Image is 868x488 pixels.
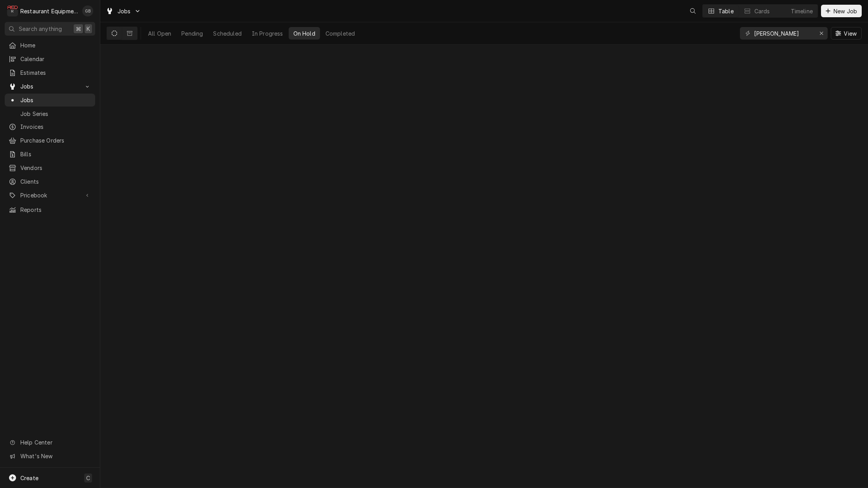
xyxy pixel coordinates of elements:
span: Bills [20,150,91,158]
span: Pricebook [20,191,80,199]
div: On Hold [293,29,315,38]
span: K [87,25,90,33]
span: C [86,474,90,482]
span: Jobs [20,96,91,104]
span: View [842,29,858,38]
div: In Progress [252,29,283,38]
a: Clients [5,175,95,188]
a: Home [5,39,95,52]
span: New Job [832,7,859,15]
span: Search anything [19,25,62,33]
span: Vendors [20,164,91,172]
a: Go to Help Center [5,436,95,449]
div: Pending [181,29,203,38]
a: Reports [5,203,95,216]
input: Keyword search [754,27,813,40]
a: Invoices [5,120,95,133]
button: New Job [821,5,862,17]
div: Table [718,7,734,15]
span: Estimates [20,69,91,77]
button: Erase input [815,27,828,40]
a: Vendors [5,161,95,174]
button: Open search [687,5,699,17]
a: Go to Jobs [5,80,95,93]
table: On Hold Jobs List Loading [100,45,868,488]
a: Job Series [5,107,95,120]
span: Clients [20,177,91,186]
span: Home [20,41,91,49]
span: What's New [20,452,90,460]
span: Create [20,475,38,481]
span: Help Center [20,438,90,446]
a: Bills [5,148,95,161]
div: Cards [754,7,770,15]
div: Restaurant Equipment Diagnostics's Avatar [7,5,18,16]
a: Calendar [5,52,95,65]
div: Restaurant Equipment Diagnostics [20,7,78,15]
span: Jobs [20,82,80,90]
div: Timeline [791,7,813,15]
div: Scheduled [213,29,241,38]
span: Purchase Orders [20,136,91,145]
span: Calendar [20,55,91,63]
button: View [831,27,862,40]
a: Jobs [5,94,95,107]
div: All Open [148,29,171,38]
a: Go to Jobs [103,5,144,18]
span: Invoices [20,123,91,131]
div: Completed [325,29,355,38]
a: Purchase Orders [5,134,95,147]
span: Jobs [118,7,131,15]
span: Reports [20,206,91,214]
a: Estimates [5,66,95,79]
a: Go to Pricebook [5,189,95,202]
span: ⌘ [76,25,81,33]
div: GB [82,5,93,16]
a: Go to What's New [5,450,95,463]
button: Search anything⌘K [5,22,95,36]
span: Job Series [20,110,91,118]
div: R [7,5,18,16]
div: Gary Beaver's Avatar [82,5,93,16]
